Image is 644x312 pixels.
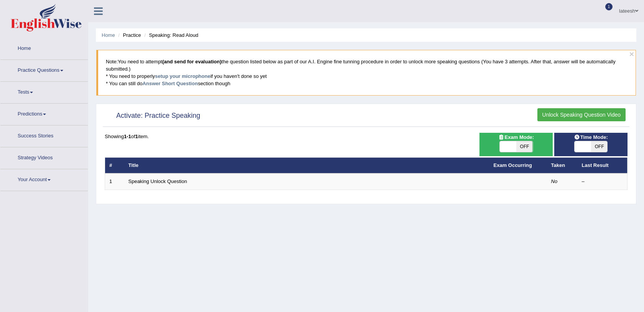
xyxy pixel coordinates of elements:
span: OFF [516,141,533,152]
a: Tests [0,82,88,101]
div: Show exams occurring in exams [479,133,553,156]
span: OFF [591,141,608,152]
th: Taken [547,157,578,173]
button: Unlock Speaking Question Video [537,108,626,121]
button: × [629,50,634,58]
a: Home [102,32,115,38]
a: Answer Short Question [142,81,198,86]
a: Speaking Unlock Question [128,178,187,184]
a: Success Stories [0,125,88,145]
th: Last Result [578,157,628,173]
a: Predictions [0,104,88,123]
li: Speaking: Read Aloud [142,31,198,39]
span: Exam Mode: [496,133,537,141]
a: Strategy Videos [0,147,88,167]
b: 1 [135,134,138,139]
div: – [582,178,623,185]
a: Home [0,38,88,57]
span: Time Mode: [571,133,611,141]
td: 1 [105,173,124,190]
li: Practice [116,31,141,39]
span: 1 [605,3,613,10]
b: (and send for evaluation) [162,59,222,64]
a: Your Account [0,169,88,188]
blockquote: You need to attempt the question listed below as part of our A.I. Engine fine tunning procedure i... [96,50,636,95]
em: No [551,178,558,184]
a: Practice Questions [0,60,88,79]
a: setup your microphone [155,73,210,79]
th: Title [124,157,489,173]
span: Note: [106,59,118,64]
th: # [105,157,124,173]
h2: Activate: Practice Speaking [105,110,200,122]
a: Exam Occurring [494,162,532,168]
div: Showing of item. [105,133,628,140]
b: 1-1 [124,134,131,139]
